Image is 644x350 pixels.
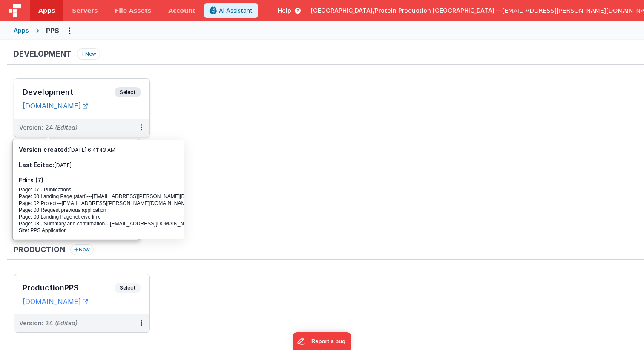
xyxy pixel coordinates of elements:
div: PPS [46,26,59,36]
h3: Last Edited: [19,161,178,169]
div: Version: 24 [19,319,78,327]
div: Page: 07 - Publications [19,186,178,193]
button: AI Assistant [204,3,258,18]
span: (Edited) [55,319,78,327]
span: File Assets [115,6,152,15]
span: Help [278,6,291,15]
h3: Edits (7) [19,176,178,185]
div: Page: 02 Project [EMAIL_ADDRESS][PERSON_NAME][DOMAIN_NAME] [19,200,178,207]
span: (Edited) [55,124,78,131]
div: Version: 24 [19,123,78,132]
h3: Version created: [19,145,178,154]
h3: Production [14,245,65,254]
span: Apps [38,6,55,15]
span: [DATE] [55,162,72,168]
span: Select [115,87,141,97]
div: Site: PPS Application [19,227,178,234]
button: New [70,244,94,255]
span: [DATE] 6:41:43 AM [69,147,115,153]
h3: Development [23,88,115,97]
div: Apps [14,26,29,35]
span: --- [87,193,92,199]
div: Page: 03 - Summary and confirmation [EMAIL_ADDRESS][DOMAIN_NAME] [19,220,178,227]
a: [DOMAIN_NAME] [23,102,88,110]
div: Page: 00 Landing Page (start) [EMAIL_ADDRESS][PERSON_NAME][DOMAIN_NAME] [19,193,178,200]
div: Page: 00 Request previous application [19,207,178,213]
span: --- [105,221,110,227]
h3: ProductionPPS [23,284,115,292]
span: Servers [72,6,98,15]
h3: Development [14,50,72,58]
button: Options [63,24,76,37]
span: AI Assistant [219,6,253,15]
iframe: Marker.io feedback button [293,332,351,350]
span: [GEOGRAPHIC_DATA]/Protein Production [GEOGRAPHIC_DATA] — [311,6,502,15]
div: Page: 00 Landing Page retreive link [19,213,178,220]
button: New [77,48,100,60]
span: --- [57,200,62,206]
a: [DOMAIN_NAME] [23,297,88,306]
span: Select [115,283,141,293]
